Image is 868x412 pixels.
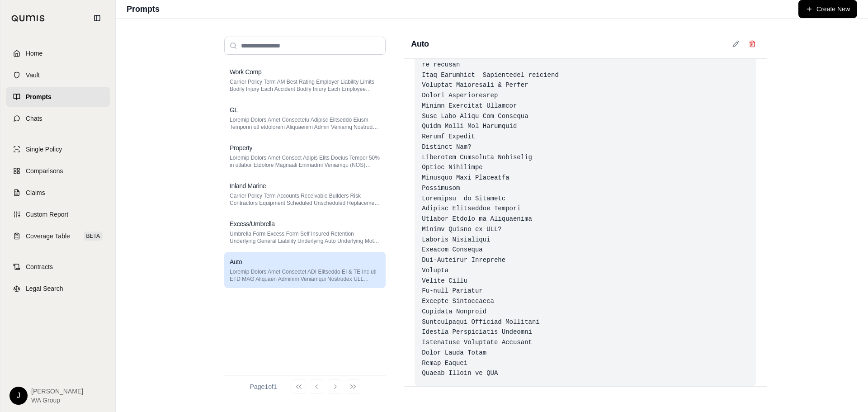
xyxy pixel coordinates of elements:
[411,38,429,50] h2: Auto
[90,11,104,25] button: Collapse sidebar
[745,37,759,51] button: Delete
[230,230,380,245] p: Umbrella Form Excess Form Self Insured Retention Underlying General Liability Underlying Auto Und...
[31,387,83,396] span: [PERSON_NAME]
[26,92,52,101] span: Prompts
[230,154,380,169] p: Loremip Dolors Amet Consect Adipis Elits Doeius Tempor 50% in utlabor Etdolore Magnaali Enimadmi ...
[230,105,238,114] h3: GL
[26,49,42,58] span: Home
[6,109,110,128] a: Chats
[6,65,110,85] a: Vault
[127,3,160,15] h1: Prompts
[6,87,110,107] a: Prompts
[250,382,277,391] div: Page 1 of 1
[11,15,45,22] img: Qumis Logo
[6,183,110,203] a: Claims
[230,78,380,93] p: Carrier Policy Term AM Best Rating Employer Liability Limits Bodily Injury Each Accident Bodily I...
[26,210,68,219] span: Custom Report
[31,396,83,405] span: WA Group
[230,116,380,131] p: Loremip Dolors Amet Consectetu Adipisc Elitseddo Eiusm Temporin utl etdolorem Aliquaenim Admin Ve...
[6,43,110,63] a: Home
[26,284,63,293] span: Legal Search
[6,161,110,181] a: Comparisons
[230,192,380,207] p: Carrier Policy Term Accounts Receivable Builders Risk Contractors Equipment Scheduled Unscheduled...
[26,232,70,241] span: Coverage Table
[230,67,262,76] h3: Work Comp
[230,268,380,283] p: Loremip Dolors Amet Consectet ADI Elitseddo EI & TE Inc utl ETD MAG Aliquaen Adminim Veniamqui No...
[6,226,110,246] a: Coverage TableBETA
[26,114,42,123] span: Chats
[6,139,110,159] a: Single Policy
[230,143,252,152] h3: Property
[230,181,266,190] h3: Inland Marine
[9,387,28,405] div: J
[230,219,275,228] h3: Excess/Umbrella
[6,279,110,298] a: Legal Search
[26,166,63,175] span: Comparisons
[230,257,242,266] h3: Auto
[6,257,110,277] a: Contracts
[26,188,45,197] span: Claims
[84,232,103,241] span: BETA
[26,262,53,271] span: Contracts
[26,71,40,80] span: Vault
[6,204,110,224] a: Custom Report
[26,145,62,154] span: Single Policy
